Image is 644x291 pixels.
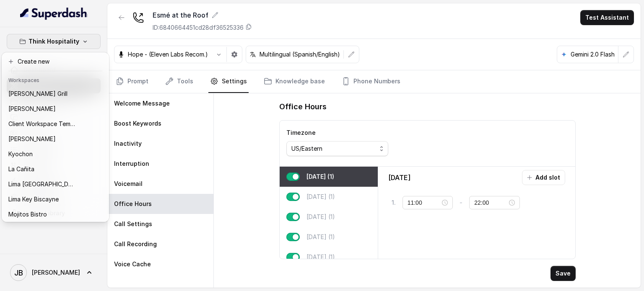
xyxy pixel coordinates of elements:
[8,194,59,204] p: Lima Key Biscayne
[8,164,34,174] p: La Cañita
[8,134,56,144] p: [PERSON_NAME]
[3,73,107,86] header: Workspaces
[8,89,68,99] p: [PERSON_NAME] Grill
[8,104,56,114] p: [PERSON_NAME]
[8,179,75,189] p: Lima [GEOGRAPHIC_DATA]
[7,34,101,49] button: Think Hospitality
[8,149,33,159] p: Kyochon
[29,36,79,46] p: Think Hospitality
[8,209,47,219] p: Mojitos Bistro
[8,119,75,129] p: Client Workspace Template
[2,52,109,222] div: Think Hospitality
[3,54,107,69] button: Create new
